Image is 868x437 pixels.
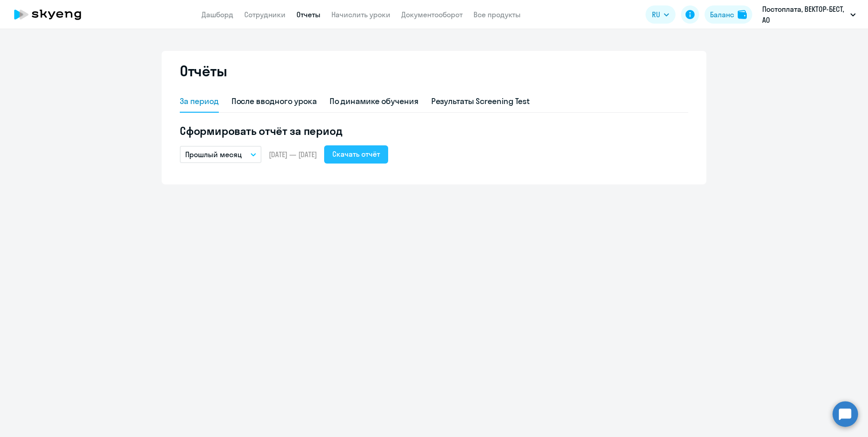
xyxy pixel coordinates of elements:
button: RU [646,5,676,24]
h5: Сформировать отчёт за период [180,124,688,138]
p: Прошлый месяц [185,149,242,160]
a: Документооборот [401,10,463,19]
a: Отчеты [296,10,321,19]
div: Результаты Screening Test [431,95,530,107]
div: Скачать отчёт [332,149,380,159]
div: По динамике обучения [330,95,419,107]
div: Баланс [710,9,734,20]
button: Постоплата, ВЕКТОР-БЕСТ, АО [758,4,860,25]
button: Скачать отчёт [324,145,388,164]
span: [DATE] — [DATE] [269,149,317,159]
a: Начислить уроки [331,10,390,19]
button: Балансbalance [705,5,752,24]
a: Дашборд [202,10,233,19]
div: После вводного урока [232,95,317,107]
a: Все продукты [473,10,521,19]
span: RU [652,9,660,20]
div: За период [180,95,219,107]
img: balance [738,10,747,19]
p: Постоплата, ВЕКТОР-БЕСТ, АО [762,4,847,25]
h2: Отчёты [180,62,227,80]
a: Сотрудники [244,10,286,19]
button: Прошлый месяц [180,146,261,163]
